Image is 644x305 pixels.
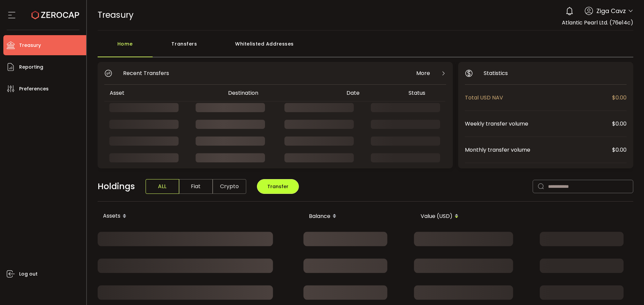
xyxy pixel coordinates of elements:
[267,183,288,190] span: Transfer
[484,69,508,77] span: Statistics
[19,41,41,50] span: Treasury
[98,37,153,57] div: Home
[341,89,403,97] div: Date
[612,93,627,102] span: $0.00
[220,211,342,222] div: Balance
[98,211,220,222] div: Assets
[216,37,313,57] div: Whitelisted Addresses
[98,9,133,21] span: Treasury
[342,211,464,222] div: Value (USD)
[213,179,246,194] span: Crypto
[416,69,430,77] span: More
[612,146,627,154] span: $0.00
[465,93,612,102] span: Total USD NAV
[19,62,43,72] span: Reporting
[465,146,612,154] span: Monthly transfer volume
[146,179,179,194] span: ALL
[562,19,633,26] span: Atlantic Pearl Ltd. (76e14c)
[223,89,341,97] div: Destination
[179,179,213,194] span: Fiat
[104,89,223,97] div: Asset
[465,120,612,128] span: Weekly transfer volume
[123,69,169,77] span: Recent Transfers
[19,84,49,94] span: Preferences
[610,273,644,305] iframe: Chat Widget
[153,37,216,57] div: Transfers
[257,179,299,194] button: Transfer
[98,180,135,193] span: Holdings
[19,269,38,279] span: Log out
[612,120,627,128] span: $0.00
[403,89,445,97] div: Status
[596,6,626,15] span: Ziga Cavz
